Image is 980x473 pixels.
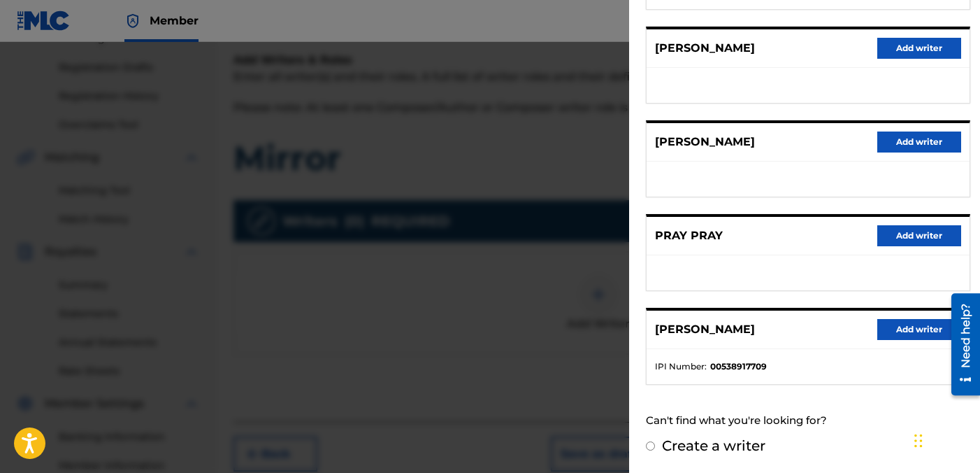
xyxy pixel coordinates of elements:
button: Add writer [877,319,961,340]
strong: 00538917709 [710,360,767,373]
iframe: Resource Center [941,288,980,400]
button: Add writer [877,225,961,246]
img: Top Rightsholder [124,13,141,29]
img: MLC Logo [17,10,71,31]
p: [PERSON_NAME] [655,321,755,338]
p: [PERSON_NAME] [655,40,755,57]
p: PRAY PRAY [655,227,723,244]
button: Add writer [877,38,961,59]
iframe: Chat Widget [910,406,980,473]
div: Drag [914,420,923,462]
span: IPI Number : [655,360,707,373]
span: Member [150,13,199,29]
button: Add writer [877,132,961,153]
div: Can't find what you're looking for? [646,406,970,436]
label: Create a writer [662,437,765,454]
p: [PERSON_NAME] [655,134,755,150]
